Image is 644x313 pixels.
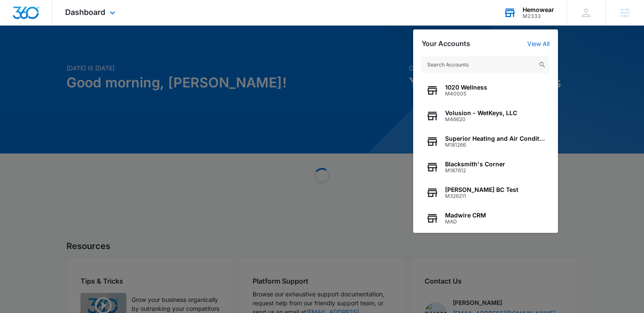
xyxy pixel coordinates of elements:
[422,180,549,206] button: [PERSON_NAME] BC TestM326211
[422,129,549,154] button: Superior Heating and Air ConditioningM181266
[445,186,518,193] span: [PERSON_NAME] BC Test
[445,135,545,142] span: Superior Heating and Air Conditioning
[445,116,517,122] span: M46620
[422,206,549,231] button: Madwire CRMMAD
[445,91,487,97] span: M40005
[445,84,487,91] span: 1020 Wellness
[422,56,549,73] input: Search Accounts
[422,103,549,129] button: Volusion - WetKeys, LLCM46620
[422,40,470,48] h2: Your Accounts
[523,6,554,13] div: account name
[65,8,105,17] span: Dashboard
[445,110,517,116] span: Volusion - WetKeys, LLC
[422,154,549,180] button: Blacksmith's CornerM187612
[422,78,549,103] button: 1020 WellnessM40005
[527,40,549,47] a: View All
[445,168,505,174] span: M187612
[445,142,545,148] span: M181266
[523,13,554,19] div: account id
[445,212,486,219] span: Madwire CRM
[445,193,518,199] span: M326211
[445,219,486,225] span: MAD
[445,161,505,168] span: Blacksmith's Corner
